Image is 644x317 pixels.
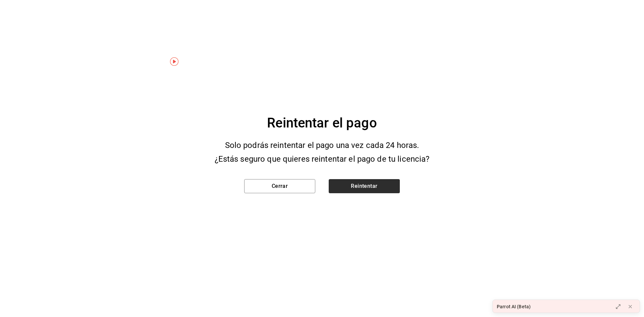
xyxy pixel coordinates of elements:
button: Reintentar [329,179,400,193]
font: Parrot AI (Beta) [497,304,531,309]
div: Solo podrás reintentar el pago una vez cada 24 horas. ¿Estás seguro que quieres reintentar el pag... [215,139,430,166]
div: Reintentar el pago [267,113,377,133]
img: Marcador de información sobre herramientas [170,57,178,66]
button: Cerrar [244,179,315,193]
